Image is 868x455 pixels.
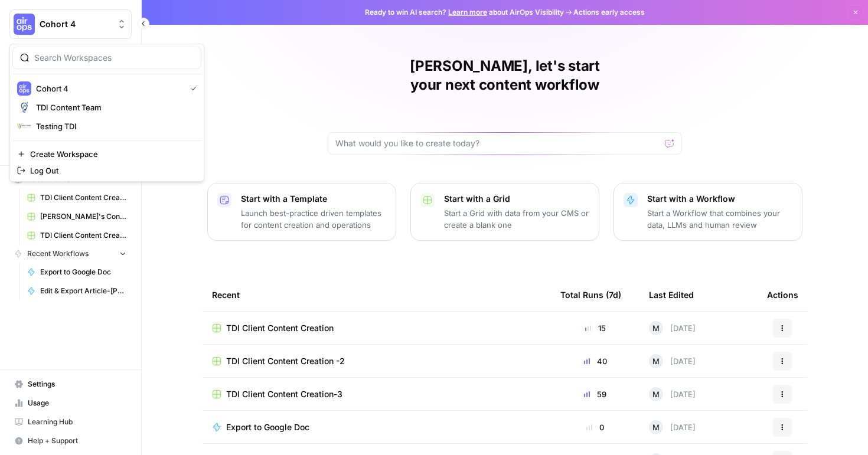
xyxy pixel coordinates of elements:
[649,321,696,335] div: [DATE]
[9,431,132,450] button: Help + Support
[22,188,132,207] a: TDI Client Content Creation
[560,355,630,367] div: 40
[226,322,334,334] span: TDI Client Content Creation
[207,183,396,241] button: Start with a TemplateLaunch best-practice driven templates for content creation and operations
[28,417,126,427] span: Learning Hub
[36,120,192,132] span: Testing TDI
[241,207,386,231] p: Launch best-practice driven templates for content creation and operations
[40,192,126,203] span: TDI Client Content Creation
[410,183,599,241] button: Start with a GridStart a Grid with data from your CMS or create a blank one
[28,398,126,408] span: Usage
[17,81,31,96] img: Cohort 4 Logo
[573,7,645,18] span: Actions early access
[647,193,792,205] p: Start with a Workflow
[40,267,126,277] span: Export to Google Doc
[365,7,564,18] span: Ready to win AI search? about AirOps Visibility
[614,183,802,241] button: Start with a WorkflowStart a Workflow that combines your data, LLMs and human review
[649,354,696,368] div: [DATE]
[444,193,589,205] p: Start with a Grid
[212,322,541,334] a: TDI Client Content Creation
[448,8,487,17] a: Learn more
[560,421,630,433] div: 0
[9,375,132,394] a: Settings
[767,279,798,311] div: Actions
[649,279,694,311] div: Last Edited
[14,14,35,35] img: Cohort 4 Logo
[226,388,342,400] span: TDI Client Content Creation-3
[647,207,792,231] p: Start a Workflow that combines your data, LLMs and human review
[28,379,126,389] span: Settings
[30,165,192,176] span: Log Out
[560,322,630,334] div: 15
[34,52,194,64] input: Search Workspaces
[212,355,541,367] a: TDI Client Content Creation -2
[241,193,386,205] p: Start with a Template
[649,387,696,401] div: [DATE]
[649,420,696,434] div: [DATE]
[22,207,132,226] a: [PERSON_NAME]'s Content Writer Grid
[12,162,201,179] a: Log Out
[17,100,31,114] img: TDI Content Team Logo
[652,322,660,334] span: M
[328,57,682,94] h1: [PERSON_NAME], let's start your next content workflow
[12,146,201,162] a: Create Workspace
[652,421,660,433] span: M
[40,18,111,30] span: Cohort 4
[226,421,309,433] span: Export to Google Doc
[226,355,345,367] span: TDI Client Content Creation -2
[22,263,132,281] a: Export to Google Doc
[652,388,660,400] span: M
[9,44,204,182] div: Workspace: Cohort 4
[17,119,31,133] img: Testing TDI Logo
[36,102,192,113] span: TDI Content Team
[22,226,132,245] a: TDI Client Content Creation -2
[560,388,630,400] div: 59
[30,148,192,160] span: Create Workspace
[9,9,132,39] button: Workspace: Cohort 4
[9,245,132,263] button: Recent Workflows
[212,279,541,311] div: Recent
[212,421,541,433] a: Export to Google Doc
[560,279,621,311] div: Total Runs (7d)
[444,207,589,231] p: Start a Grid with data from your CMS or create a blank one
[40,211,126,222] span: [PERSON_NAME]'s Content Writer Grid
[22,281,132,300] a: Edit & Export Article-[PERSON_NAME]
[9,394,132,413] a: Usage
[28,436,126,446] span: Help + Support
[212,388,541,400] a: TDI Client Content Creation-3
[36,83,181,94] span: Cohort 4
[652,355,660,367] span: M
[40,286,126,296] span: Edit & Export Article-[PERSON_NAME]
[40,230,126,241] span: TDI Client Content Creation -2
[9,413,132,431] a: Learning Hub
[27,248,89,259] span: Recent Workflows
[335,138,660,149] input: What would you like to create today?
